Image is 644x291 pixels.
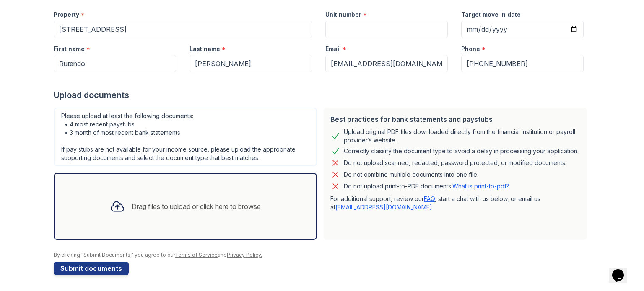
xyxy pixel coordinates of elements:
[132,201,261,211] div: Drag files to upload or click here to browse
[54,89,590,101] div: Upload documents
[344,146,579,156] div: Correctly classify the document type to avoid a delay in processing your application.
[54,252,590,258] div: By clicking "Submit Documents," you agree to our and
[424,195,435,202] a: FAQ
[175,252,218,258] a: Terms of Service
[54,262,129,275] button: Submit documents
[344,158,566,168] div: Do not upload scanned, redacted, password protected, or modified documents.
[190,45,220,53] label: Last name
[344,182,509,191] p: Do not upload print-to-PDF documents.
[54,45,85,53] label: First name
[227,252,262,258] a: Privacy Policy.
[330,195,580,211] p: For additional support, review our , start a chat with us below, or email us at
[344,128,580,144] div: Upload original PDF files downloaded directly from the financial institution or payroll provider’...
[54,10,79,19] label: Property
[461,45,480,53] label: Phone
[344,170,478,180] div: Do not combine multiple documents into one file.
[335,203,432,211] a: [EMAIL_ADDRESS][DOMAIN_NAME]
[325,45,341,53] label: Email
[325,10,361,19] label: Unit number
[330,114,580,124] div: Best practices for bank statements and paystubs
[54,108,317,166] div: Please upload at least the following documents: • 4 most recent paystubs • 3 month of most recent...
[609,258,636,283] iframe: chat widget
[452,183,509,190] a: What is print-to-pdf?
[461,10,521,19] label: Target move in date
